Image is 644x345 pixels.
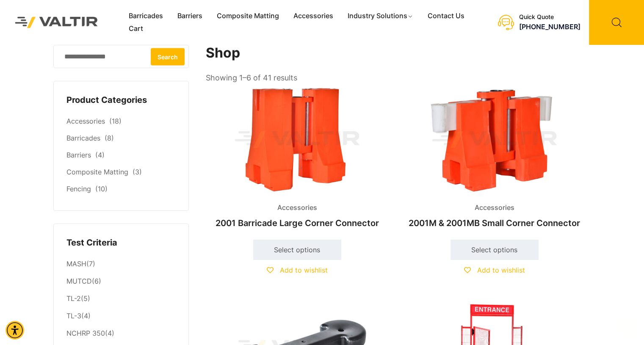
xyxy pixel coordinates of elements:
p: Showing 1–6 of 41 results [206,71,297,85]
h2: 2001 Barricade Large Corner Connector [206,214,389,232]
img: Valtir Rentals [6,8,107,36]
img: Accessories [206,85,389,194]
a: Cart [122,22,150,35]
span: (4) [95,151,105,159]
h4: Test Criteria [66,237,176,249]
button: Search [151,48,185,65]
span: Add to wishlist [280,266,328,274]
span: Accessories [468,201,521,214]
a: Barricades [66,134,100,142]
a: NCHRP 350 [66,329,105,337]
li: (5) [66,290,176,308]
h2: 2001M & 2001MB Small Corner Connector [403,214,586,232]
a: call (888) 496-3625 [519,23,580,31]
a: Fencing [66,185,91,193]
img: Accessories [403,85,586,194]
a: Add to wishlist [267,266,328,274]
span: (10) [95,185,108,193]
div: Accessibility Menu [6,321,24,339]
a: Accessories [66,117,105,125]
input: Search for: [53,45,189,68]
a: Select options for “2001 Barricade Large Corner Connector” [253,240,341,260]
a: Accessories [286,10,340,22]
li: (4) [66,308,176,325]
a: Industry Solutions [340,10,420,22]
span: Add to wishlist [477,266,525,274]
div: Quick Quote [519,14,580,21]
span: Accessories [271,201,323,214]
a: Open this option [620,317,636,337]
a: Accessories2001 Barricade Large Corner Connector [206,85,389,232]
h1: Shop [206,45,587,61]
a: Select options for “2001M & 2001MB Small Corner Connector” [451,240,539,260]
li: (4) [66,325,176,342]
span: (8) [105,134,114,142]
a: TL-2 [66,294,81,303]
h4: Product Categories [66,94,176,107]
a: Barriers [170,10,210,22]
li: (7) [66,255,176,273]
span: (3) [133,168,142,176]
span: (18) [109,117,122,125]
a: Accessories2001M & 2001MB Small Corner Connector [403,85,586,232]
a: MASH [66,259,86,268]
a: Contact Us [420,10,472,22]
a: MUTCD [66,277,92,285]
a: TL-3 [66,312,81,320]
a: Composite Matting [66,168,128,176]
a: Barricades [122,10,170,22]
a: Composite Matting [210,10,286,22]
a: Add to wishlist [464,266,525,274]
a: Barriers [66,151,91,159]
li: (6) [66,273,176,290]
